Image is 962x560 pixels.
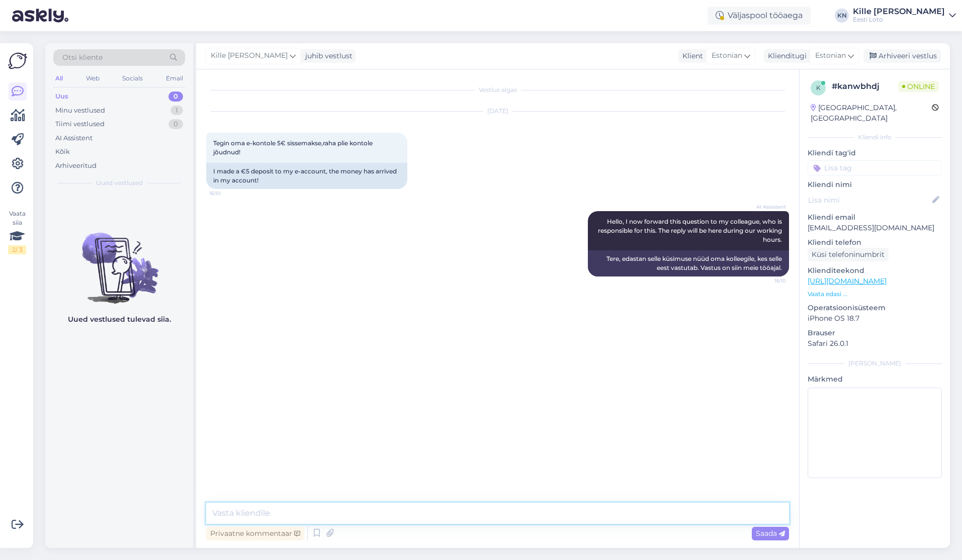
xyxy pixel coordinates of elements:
[832,80,898,92] div: # kanwbhdj
[8,209,26,254] div: Vaata siia
[808,148,942,158] p: Kliendi tag'id
[168,119,183,129] div: 0
[164,72,185,85] div: Email
[808,359,942,368] div: [PERSON_NAME]
[808,374,942,385] p: Märkmed
[96,178,143,188] span: Uued vestlused
[213,139,374,156] span: Tegin oma e-kontole 5€ sissemakse,raha plie kontole jõudnud!
[815,50,846,61] span: Estonian
[712,50,742,61] span: Estonian
[808,303,942,313] p: Operatsioonisüsteem
[209,190,247,197] span: 16:10
[808,276,887,286] a: [URL][DOMAIN_NAME]
[53,72,65,85] div: All
[808,338,942,349] p: Safari 26.0.1
[168,91,183,102] div: 0
[808,212,942,223] p: Kliendi email
[55,119,105,129] div: Tiimi vestlused
[808,328,942,338] p: Brauser
[8,51,27,70] img: Askly Logo
[808,313,942,324] p: iPhone OS 18.7
[853,8,956,24] a: Kille [PERSON_NAME]Eesti Loto
[206,85,789,95] div: Vestlus algas
[808,248,889,261] div: Küsi telefoninumbrit
[120,72,145,85] div: Socials
[8,245,26,254] div: 2 / 3
[170,106,183,116] div: 1
[708,7,811,25] div: Väljaspool tööaega
[898,81,939,92] span: Online
[206,163,407,189] div: I made a €5 deposit to my e-account, the money has arrived in my account!
[206,527,304,540] div: Privaatne kommentaar
[756,529,785,538] span: Saada
[748,203,786,211] span: AI Assistent
[863,49,941,63] div: Arhiveeri vestlus
[816,84,821,91] span: k
[55,91,68,102] div: Uus
[808,160,942,175] input: Lisa tag
[808,290,942,299] p: Vaata edasi ...
[55,147,70,157] div: Kõik
[301,51,353,61] div: juhib vestlust
[808,133,942,142] div: Kliendi info
[808,223,942,233] p: [EMAIL_ADDRESS][DOMAIN_NAME]
[678,51,703,61] div: Klient
[62,52,103,63] span: Otsi kliente
[55,161,97,171] div: Arhiveeritud
[206,107,789,116] div: [DATE]
[764,51,807,61] div: Klienditugi
[853,8,945,16] div: Kille [PERSON_NAME]
[853,16,945,24] div: Eesti Loto
[588,250,789,276] div: Tere, edastan selle küsimuse nüüd oma kolleegile, kes selle eest vastutab. Vastus on siin meie tö...
[68,314,171,325] p: Uued vestlused tulevad siia.
[811,103,932,124] div: [GEOGRAPHIC_DATA], [GEOGRAPHIC_DATA]
[45,215,193,305] img: No chats
[835,9,849,23] div: KN
[808,179,942,190] p: Kliendi nimi
[808,195,930,206] input: Lisa nimi
[748,277,786,285] span: 16:10
[808,265,942,276] p: Klienditeekond
[84,72,102,85] div: Web
[211,50,288,61] span: Kille [PERSON_NAME]
[55,133,93,143] div: AI Assistent
[808,237,942,248] p: Kliendi telefon
[598,218,783,243] span: Hello, I now forward this question to my colleague, who is responsible for this. The reply will b...
[55,106,105,116] div: Minu vestlused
